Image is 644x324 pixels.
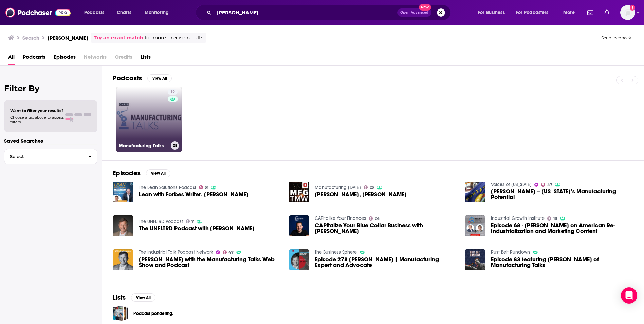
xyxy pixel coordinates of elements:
a: The UNFLTRD Podcast with Jim Vinoski [113,215,133,236]
a: 24 [369,216,380,221]
span: 25 [370,186,374,189]
a: Episode 83 featuring Jim Vinoski of Manufacturing Talks [491,256,633,268]
span: Lean with Forbes Writer, [PERSON_NAME] [139,192,249,197]
span: For Business [478,8,505,17]
input: Search podcasts, credits, & more... [214,7,397,18]
a: 12Manufacturing Talks [116,87,182,152]
img: User Profile [620,5,635,20]
span: Charts [117,8,131,17]
a: Jim Vinoski – Montana’s Manufacturing Potential [491,189,633,200]
span: 47 [228,251,234,254]
span: 47 [547,183,552,186]
button: open menu [558,7,583,18]
a: Industrial Growth Institute [491,215,545,221]
span: 24 [375,217,380,220]
img: Episode 68 - Jim Vinoski on American Re-Industrialization and Marketing Content [465,215,485,236]
h2: Podcasts [113,74,142,82]
a: Voices of Montana [491,182,532,187]
div: Search podcasts, credits, & more... [202,5,457,20]
button: View All [131,293,155,302]
a: Jim Vinoski, Forbes [315,192,407,197]
span: Credits [115,52,132,65]
a: The Business Sphere [315,249,357,255]
img: Podchaser - Follow, Share and Rate Podcasts [5,6,71,19]
button: Open AdvancedNew [397,8,431,17]
a: Show notifications dropdown [602,7,612,18]
div: Open Intercom Messenger [621,287,637,304]
h3: [PERSON_NAME] [48,35,88,41]
span: Episode 278 [PERSON_NAME] | Manufacturing Expert and Advocate [315,256,457,268]
span: [PERSON_NAME] with the Manufacturing Talks Web Show and Podcast [139,256,281,268]
img: Jim Vinoski, Forbes [289,182,310,202]
img: CAPitalize Your Blue Collar Business with Jim Vinoski [289,215,310,236]
button: open menu [473,7,513,18]
a: The Lean Solutions Podcast [139,185,196,190]
span: 18 [553,217,557,220]
button: open menu [512,7,558,18]
a: 47 [223,250,234,254]
span: for more precise results [145,34,203,42]
a: Podcasts [23,52,45,65]
img: Episode 83 featuring Jim Vinoski of Manufacturing Talks [465,249,485,270]
img: Lean with Forbes Writer, Jim Vinoski [113,182,133,202]
a: Lean with Forbes Writer, Jim Vinoski [139,192,249,197]
span: Podcasts [84,8,104,17]
h2: Episodes [113,169,141,177]
a: All [8,52,15,65]
a: Podcast pondering. [113,306,128,321]
a: 12 [168,89,178,95]
a: ListsView All [113,293,155,302]
button: open menu [79,7,113,18]
a: Jim Vinoski with the Manufacturing Talks Web Show and Podcast [139,256,281,268]
a: EpisodesView All [113,169,170,177]
a: The Industrial Talk Podcast Network [139,249,213,255]
a: The UNFLTRD Podcast [139,218,183,224]
span: Monitoring [145,8,169,17]
button: Send feedback [599,35,633,41]
a: Try an exact match [94,34,143,42]
span: Episode 83 featuring [PERSON_NAME] of Manufacturing Talks [491,256,633,268]
a: Episode 68 - Jim Vinoski on American Re-Industrialization and Marketing Content [491,223,633,234]
span: CAPitalize Your Blue Collar Business with [PERSON_NAME] [315,223,457,234]
a: Lists [141,52,151,65]
p: Saved Searches [4,138,97,144]
span: Logged in as TrevorC [620,5,635,20]
span: 7 [191,220,194,223]
span: [PERSON_NAME] – [US_STATE]’s Manufacturing Potential [491,189,633,200]
button: View All [146,169,170,177]
img: Jim Vinoski with the Manufacturing Talks Web Show and Podcast [113,249,133,270]
span: New [419,4,431,11]
a: Charts [112,7,135,18]
span: More [563,8,575,17]
h2: Lists [113,293,126,302]
a: Show notifications dropdown [585,7,596,18]
a: Manufacturing Tomorrow [315,185,361,190]
svg: Add a profile image [630,5,635,11]
a: Episode 278 Jim Vinoski | Manufacturing Expert and Advocate [315,256,457,268]
a: PodcastsView All [113,74,172,82]
span: Episode 68 - [PERSON_NAME] on American Re-Industrialization and Marketing Content [491,223,633,234]
a: Episodes [54,52,76,65]
a: Jim Vinoski – Montana’s Manufacturing Potential [465,182,485,202]
a: 25 [364,185,374,189]
span: [PERSON_NAME], [PERSON_NAME] [315,192,407,197]
span: The UNFLTRD Podcast with [PERSON_NAME] [139,226,255,231]
a: 7 [186,219,194,223]
a: Podcast pondering. [133,310,173,317]
a: 47 [541,183,552,187]
h3: Manufacturing Talks [119,143,168,149]
span: Choose a tab above to access filters. [10,115,64,125]
button: View All [147,74,172,82]
a: 51 [199,185,209,189]
a: 18 [547,216,557,221]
